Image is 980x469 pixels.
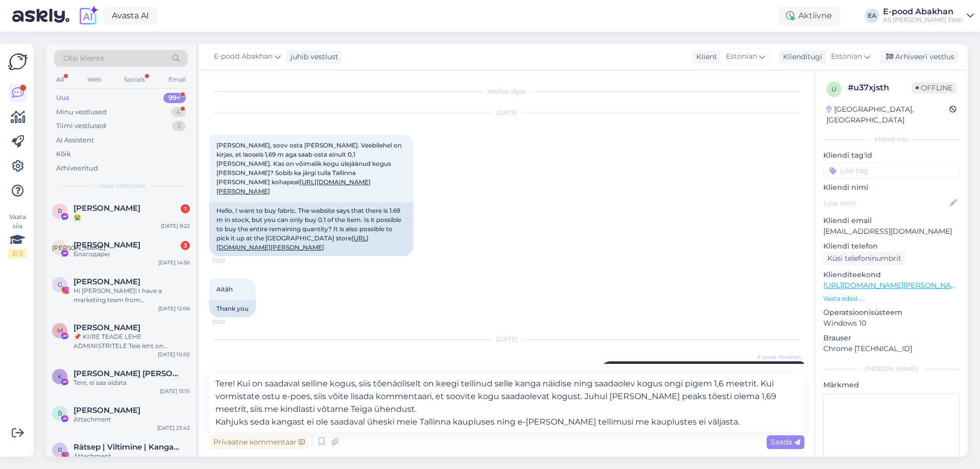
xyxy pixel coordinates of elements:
[58,281,62,288] span: G
[823,241,960,252] p: Kliendi telefon
[73,286,190,305] div: Hi [PERSON_NAME]! I have a marketing team from [GEOGRAPHIC_DATA] ready to help you. If you are in...
[157,424,190,432] div: [DATE] 23:42
[823,364,960,374] div: [PERSON_NAME]
[209,435,309,449] div: Privaatne kommentaar
[8,249,27,258] div: 2 / 3
[73,240,140,250] span: Евгения Хведосюк
[73,452,190,461] div: Attachment
[172,121,186,131] div: 3
[73,406,140,415] span: Виктор Стриков
[158,351,190,358] div: [DATE] 10:50
[848,82,912,94] div: # u37xjsth
[73,332,190,351] div: 📌 KIIRE TEADE LEHE ADMINISTRITELE Teie leht on rikkunud Meta kogukonna juhiseid ja reklaamipoliit...
[823,135,960,144] div: Kliendi info
[8,52,28,71] img: Askly Logo
[823,343,960,354] p: Chrome [TECHNICAL_ID]
[209,335,804,344] div: [DATE]
[73,323,140,332] span: Martin Eggers
[158,259,190,266] div: [DATE] 14:56
[58,409,62,417] span: В
[52,244,106,252] span: [PERSON_NAME]
[73,415,190,424] div: Attachment
[73,277,140,286] span: Gian Franco Serrudo
[56,163,98,174] div: Arhiveeritud
[692,52,717,62] div: Klient
[757,353,801,361] span: E-pood Abakhan
[160,387,190,395] div: [DATE] 15:15
[826,104,949,126] div: [GEOGRAPHIC_DATA], [GEOGRAPHIC_DATA]
[880,50,959,64] div: Arhiveeri vestlus
[73,250,190,259] div: Благодарю
[823,150,960,161] p: Kliendi tag'id
[778,7,840,25] div: Aktiivne
[73,213,190,222] div: 😭
[883,8,974,24] a: E-pood AbakhanAS [PERSON_NAME] Eesti
[823,163,960,178] input: Lisa tag
[73,378,190,387] div: Tere, ei saa aidata
[823,182,960,193] p: Kliendi nimi
[56,107,107,117] div: Minu vestlused
[209,300,256,317] div: Thank you
[181,241,190,250] div: 3
[726,51,757,62] span: Estonian
[216,285,233,293] span: Aitäh
[823,215,960,226] p: Kliendi email
[181,204,190,213] div: 1
[58,373,62,380] span: K
[56,121,106,131] div: Tiimi vestlused
[166,73,188,86] div: Email
[209,202,413,256] div: Hello, I want to buy fabric. The website says that there is 1.69 m in stock, but you can only buy...
[823,333,960,343] p: Brauser
[73,369,180,378] span: Karl Eik Rebane
[57,327,63,334] span: M
[58,446,62,454] span: R
[212,257,251,264] span: 13:20
[97,181,145,190] span: Uued vestlused
[771,437,800,447] span: Saada
[171,107,186,117] div: 4
[212,318,251,326] span: 13:20
[865,9,879,23] div: EA
[823,380,960,390] p: Märkmed
[883,8,963,16] div: E-pood Abakhan
[823,226,960,237] p: [EMAIL_ADDRESS][DOMAIN_NAME]
[78,5,99,27] img: explore-ai
[823,307,960,318] p: Operatsioonisüsteem
[823,294,960,303] p: Vaata edasi ...
[122,73,147,86] div: Socials
[779,52,822,62] div: Klienditugi
[54,73,66,86] div: All
[912,82,957,93] span: Offline
[286,52,338,62] div: juhib vestlust
[63,53,104,64] span: Otsi kliente
[831,85,837,93] span: u
[831,51,862,62] span: Estonian
[56,149,71,159] div: Kõik
[158,305,190,312] div: [DATE] 12:06
[163,93,186,103] div: 99+
[56,93,69,103] div: Uus
[216,141,403,195] span: [PERSON_NAME], soov osta [PERSON_NAME]. Veebilehel on kirjas, et laoseis 1,69 m aga saab osta ain...
[214,51,273,62] span: E-pood Abakhan
[883,16,963,24] div: AS [PERSON_NAME] Eesti
[8,212,27,258] div: Vaata siia
[103,7,158,24] a: Avasta AI
[73,442,180,452] span: Rätsep | Viltimine | Kangastelgedel kudumine
[73,204,140,213] span: Rita Zalkalne
[209,108,804,117] div: [DATE]
[823,318,960,329] p: Windows 10
[161,222,190,230] div: [DATE] 8:22
[56,135,94,145] div: AI Assistent
[824,198,948,209] input: Lisa nimi
[58,207,62,215] span: R
[823,281,964,290] a: [URL][DOMAIN_NAME][PERSON_NAME]
[209,87,804,96] div: Vestlus algas
[85,73,103,86] div: Web
[823,252,905,265] div: Küsi telefoninumbrit
[823,269,960,280] p: Klienditeekond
